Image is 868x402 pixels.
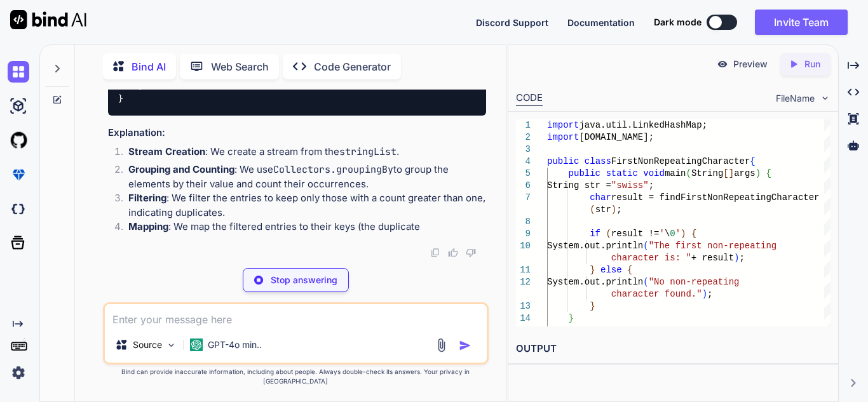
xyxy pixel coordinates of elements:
div: 10 [516,240,531,252]
span: result = findFirstNonRepeatingCharacter [611,192,820,203]
div: 11 [516,264,531,276]
span: { [766,168,771,178]
p: Bind can provide inaccurate information, including about people. Always double-check its answers.... [103,367,489,386]
strong: Grouping and Counting [128,163,234,175]
span: Discord Support [476,17,548,28]
div: 7 [516,192,531,204]
div: 14 [516,312,531,325]
p: Stop answering [271,274,337,286]
span: "No non-repeating [648,277,739,287]
code: stringList [339,145,397,158]
span: Documentation [567,17,635,28]
span: ; [707,289,712,299]
span: java.util.LinkedHashMap; [579,120,707,130]
div: 4 [516,156,531,168]
p: GPT-4o min.. [208,338,262,351]
div: 2 [516,131,531,144]
span: result != [611,229,660,239]
span: Dark mode [654,16,702,29]
strong: Stream Creation [128,145,205,157]
span: "swiss" [611,180,649,191]
span: \ [665,229,670,239]
span: char [590,192,611,203]
img: settings [8,362,29,384]
span: String [691,168,723,178]
span: { [627,265,632,275]
span: ' [675,229,681,239]
span: ) [734,253,739,263]
img: darkCloudIdeIcon [8,198,29,220]
img: githubLight [8,130,29,151]
li: : We use to group the elements by their value and count their occurrences. [118,163,486,191]
img: copy [430,248,440,258]
img: ai-studio [8,95,29,117]
span: else [600,265,622,275]
span: class [585,156,611,166]
span: public [568,168,600,178]
p: Source [133,338,162,351]
img: attachment [434,338,449,352]
span: void [643,168,665,178]
span: ( [606,229,611,239]
div: 6 [516,180,531,192]
span: import [547,132,579,142]
span: { [691,229,696,239]
button: Discord Support [476,16,548,29]
div: CODE [516,91,543,106]
span: } [590,301,595,311]
p: Run [804,58,820,70]
h2: OUTPUT [508,334,839,364]
div: 12 [516,276,531,288]
div: 13 [516,300,531,312]
div: 1 [516,119,531,131]
span: [DOMAIN_NAME]; [579,132,654,142]
li: : We map the filtered entries to their keys (the duplicate [118,220,486,238]
span: ) [611,204,616,215]
div: 9 [516,228,531,240]
span: 0 [670,229,675,239]
span: System.out.println [547,241,643,251]
img: icon [459,339,471,352]
img: dislike [466,248,476,258]
p: Web Search [211,59,269,74]
p: Code Generator [314,59,391,74]
strong: Mapping [128,220,168,232]
button: Documentation [567,16,635,29]
span: args [734,168,756,178]
li: : We filter the entries to keep only those with a count greater than one, indicating duplicates. [118,191,486,220]
img: Bind AI [10,10,86,29]
span: static [606,168,637,178]
span: ) [756,168,761,178]
img: chevron down [820,93,831,104]
img: premium [8,164,29,185]
span: } [568,313,573,323]
code: Collectors.groupingBy [273,163,393,176]
span: ( [590,204,595,215]
span: import [547,120,579,130]
span: ( [686,168,691,178]
span: public [547,156,579,166]
span: String str = [547,180,611,191]
div: 15 [516,325,531,337]
span: ; [739,253,744,263]
span: character found." [611,289,702,299]
span: [ [723,168,728,178]
span: ( [643,277,648,287]
p: Preview [733,58,768,70]
span: ; [648,180,653,191]
span: ) [702,289,707,299]
span: "The first non-repeating [648,241,776,251]
img: GPT-4o mini [190,338,203,351]
img: like [448,248,458,258]
span: + result [691,253,734,263]
span: System.out.println [547,277,643,287]
span: FirstNonRepeatingCharacter [611,156,750,166]
span: main [665,168,686,178]
img: chat [8,61,29,83]
p: Bind AI [132,59,166,74]
span: ' [659,229,664,239]
span: character is: " [611,253,691,263]
span: ] [729,168,734,178]
span: if [590,229,600,239]
span: str [595,204,611,215]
